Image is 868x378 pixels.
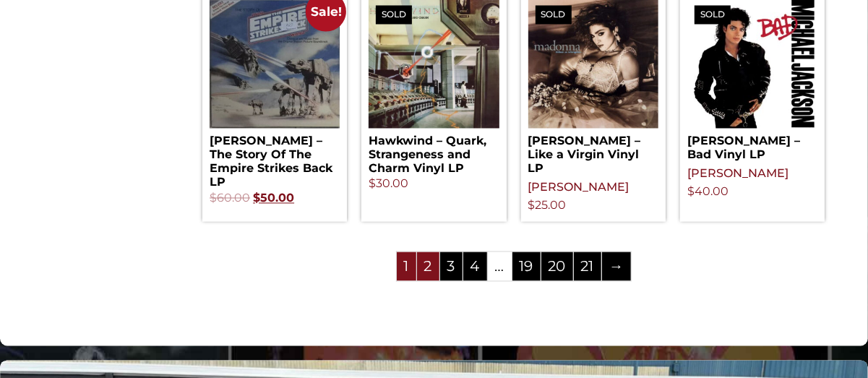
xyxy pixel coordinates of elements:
[202,250,825,288] nav: Product Pagination
[253,191,260,205] span: $
[536,5,572,24] span: Sold
[687,184,729,198] bdi: 40.00
[440,252,463,280] a: Page 3
[695,5,731,24] span: Sold
[528,198,567,212] bdi: 25.00
[369,176,408,190] bdi: 30.00
[417,252,439,280] a: Page 2
[210,191,250,205] bdi: 60.00
[253,191,294,205] bdi: 50.00
[528,198,536,212] span: $
[541,252,573,280] a: Page 20
[687,184,695,198] span: $
[528,128,658,176] h2: [PERSON_NAME] – Like a Virgin Vinyl LP
[210,191,217,205] span: $
[210,128,340,189] h2: [PERSON_NAME] – The Story Of The Empire Strikes Back LP
[512,252,541,280] a: Page 19
[369,128,499,176] h2: Hawkwind – Quark, Strangeness and Charm Vinyl LP
[488,252,512,280] span: …
[687,128,817,161] h2: [PERSON_NAME] – Bad Vinyl LP
[397,252,416,280] span: Page 1
[463,252,487,280] a: Page 4
[602,252,631,280] a: →
[369,176,376,190] span: $
[687,166,788,180] a: [PERSON_NAME]
[528,180,629,194] a: [PERSON_NAME]
[574,252,601,280] a: Page 21
[376,5,412,24] span: Sold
